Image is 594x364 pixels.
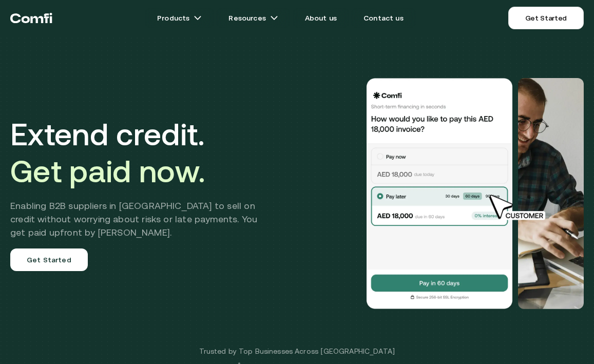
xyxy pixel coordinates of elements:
img: Would you like to pay this AED 18,000.00 invoice? [365,78,514,309]
img: Would you like to pay this AED 18,000.00 invoice? [518,78,584,309]
span: Get paid now. [10,154,205,189]
a: Get Started [10,248,88,271]
h2: Enabling B2B suppliers in [GEOGRAPHIC_DATA] to sell on credit without worrying about risks or lat... [10,199,263,239]
h1: Extend credit. [10,116,263,190]
a: Resourcesarrow icons [216,8,290,28]
a: Get Started [508,7,584,29]
a: Contact us [351,8,416,28]
a: Return to the top of the Comfi home page [10,3,52,33]
img: cursor [482,193,557,222]
img: arrow icons [194,14,202,22]
img: arrow icons [270,14,278,22]
a: About us [293,8,349,28]
a: Productsarrow icons [145,8,214,28]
